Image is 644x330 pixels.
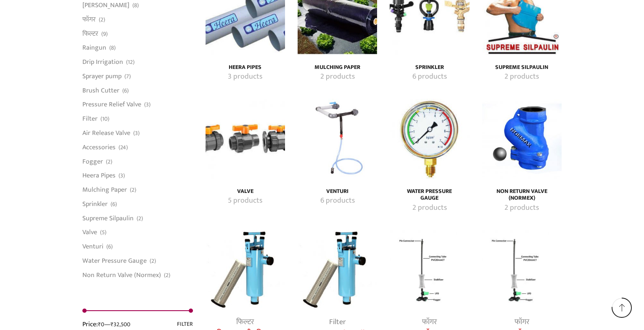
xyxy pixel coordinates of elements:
a: Mulching Paper [82,183,127,197]
h4: Mulching Paper [307,64,368,71]
h4: Non Return Valve (Normex) [491,188,552,202]
span: ₹0 [98,319,104,329]
span: (3) [119,172,125,180]
a: Non Return Valve (Normex) [82,268,161,280]
span: (3) [144,100,150,109]
a: Valve [82,225,97,240]
mark: 6 products [320,195,355,206]
mark: 2 products [412,203,447,214]
span: (8) [109,44,116,52]
mark: 2 products [504,203,539,214]
a: Visit product category Non Return Valve (Normex) [482,99,562,178]
img: Heera-super-clean-filter [298,230,377,309]
a: Brush Cutter [82,83,119,98]
mark: 2 products [504,71,539,82]
h4: Heera Pipes [215,64,276,71]
a: Drip Irrigation [82,55,123,69]
a: Heera Pipes [82,169,116,183]
span: (12) [126,58,135,66]
span: (6) [106,243,113,251]
a: Visit product category Venturi [298,99,377,178]
a: Visit product category Valve [215,188,276,195]
mark: 5 products [228,195,262,206]
span: (2) [106,158,112,166]
span: (3) [133,129,140,137]
span: (6) [111,200,117,209]
h4: Sprinkler [399,64,460,71]
a: फिल्टर [236,316,254,328]
a: Sprayer pump [82,69,121,83]
a: Visit product category Non Return Valve (Normex) [491,203,552,214]
mark: 2 products [320,71,355,82]
a: Water Pressure Gauge [82,254,147,268]
a: Raingun [82,41,106,55]
a: Pressure Relief Valve [82,98,141,112]
a: Venturi [82,240,103,254]
h4: Supreme Silpaulin [491,64,552,71]
img: Valve [206,99,285,178]
span: (8) [132,1,139,10]
a: Sprinkler [82,197,108,211]
a: फॉगर [515,316,529,328]
a: Filter [329,316,346,328]
a: Visit product category Sprinkler [399,64,460,71]
span: ₹32,500 [111,319,130,329]
span: (9) [101,30,108,38]
h4: Venturi [307,188,368,195]
button: Filter [177,319,193,329]
span: (24) [119,143,128,152]
a: Fogger [82,154,103,169]
h4: Water Pressure Gauge [399,188,460,202]
a: Accessories [82,140,116,154]
a: Visit product category Water Pressure Gauge [399,203,460,214]
a: Filter [82,112,98,126]
img: फॉगर [390,230,469,309]
span: (5) [100,228,106,237]
span: (2) [164,271,170,280]
span: (2) [137,214,143,223]
a: Visit product category Mulching Paper [307,71,368,82]
a: Visit product category Venturi [307,188,368,195]
img: Water Pressure Gauge [390,99,469,178]
mark: 6 products [412,71,447,82]
img: Non Return Valve (Normex) [482,99,562,178]
span: (2) [150,257,156,265]
img: Venturi [298,99,377,178]
h4: Valve [215,188,276,195]
span: (2) [130,186,136,194]
a: फॉगर [82,12,96,26]
a: Visit product category Supreme Silpaulin [491,64,552,71]
a: Visit product category Water Pressure Gauge [399,188,460,202]
a: Air Release Valve [82,126,130,140]
a: Visit product category Non Return Valve (Normex) [491,188,552,202]
a: Supreme Silpaulin [82,211,134,225]
a: Visit product category Venturi [307,195,368,206]
mark: 3 products [228,71,262,82]
span: (2) [99,16,105,24]
span: (7) [124,72,131,81]
a: फॉगर [422,316,437,328]
span: (6) [122,87,129,95]
div: Price: — [82,319,130,329]
a: Visit product category Valve [206,99,285,178]
a: Visit product category Heera Pipes [215,64,276,71]
span: (10) [100,115,109,123]
img: Heera-super-clean-filter [206,230,285,309]
a: Visit product category Supreme Silpaulin [491,71,552,82]
a: Visit product category Sprinkler [399,71,460,82]
a: Visit product category Mulching Paper [307,64,368,71]
a: Visit product category Water Pressure Gauge [390,99,469,178]
a: Visit product category Heera Pipes [215,71,276,82]
img: फॉगर [482,230,562,309]
a: Visit product category Valve [215,195,276,206]
a: फिल्टर [82,26,98,41]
